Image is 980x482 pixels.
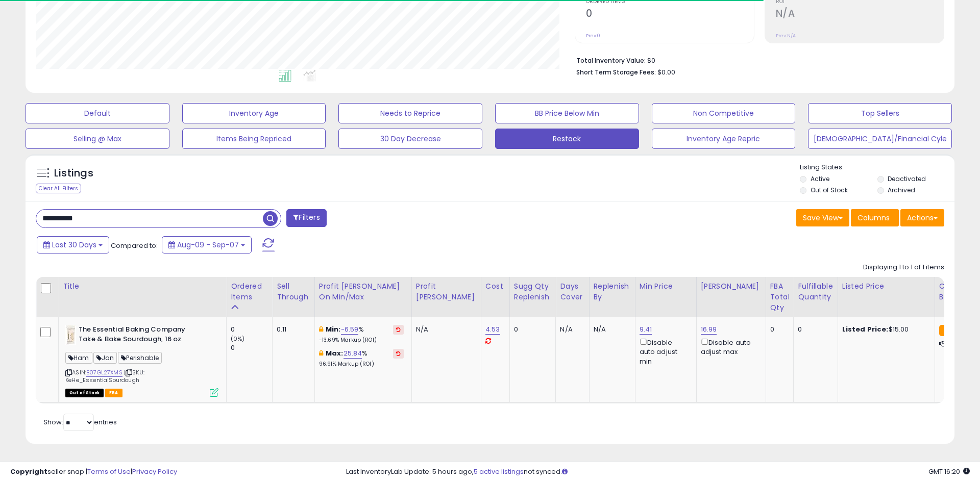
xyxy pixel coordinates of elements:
button: Last 30 Days [37,236,109,253]
div: 0 [770,325,786,334]
span: | SKU: KeHe_EssentialSourdough [65,368,144,384]
div: N/A [560,325,581,334]
button: Items Being Repriced [182,129,326,149]
button: Inventory Age Repric [652,129,796,149]
a: Terms of Use [87,467,131,476]
span: Last 30 Days [52,240,96,250]
label: Archived [888,186,915,194]
div: Clear All Filters [36,184,81,193]
a: 25.84 [344,348,362,359]
p: Listing States: [800,163,954,172]
div: % [319,349,404,368]
div: ASIN: [65,325,218,396]
small: (0%) [231,335,245,343]
h2: 0 [586,8,754,21]
div: Listed Price [842,281,930,292]
span: Aug-09 - Sep-07 [177,240,239,250]
b: Total Inventory Value: [576,56,646,65]
b: The Essential Baking Company Take & Bake Sourdough, 16 oz [79,325,203,346]
span: $0.00 [657,67,675,77]
b: Short Term Storage Fees: [576,68,656,77]
div: Last InventoryLab Update: 5 hours ago, not synced. [346,467,970,477]
div: Profit [PERSON_NAME] [416,281,477,302]
span: Ham [65,352,92,364]
small: FBA [939,325,958,336]
div: Disable auto adjust min [640,337,689,366]
a: 16.99 [701,324,717,335]
a: B07GL27XMS [86,368,122,377]
button: Default [26,103,169,123]
div: N/A [416,325,473,334]
p: -13.69% Markup (ROI) [319,337,404,344]
button: Non Competitive [652,103,796,123]
div: Displaying 1 to 1 of 1 items [863,263,944,272]
div: FBA Total Qty [770,281,790,313]
b: Max: [326,348,344,358]
p: 96.91% Markup (ROI) [319,361,404,368]
span: Show: entries [43,417,117,427]
a: 4.53 [485,324,500,335]
a: 9.41 [640,324,652,335]
small: Prev: N/A [776,33,796,39]
span: Compared to: [111,241,158,250]
div: $15.00 [842,325,927,334]
button: Actions [900,209,944,226]
div: Replenish By [594,281,631,302]
div: N/A [594,325,627,334]
span: Perishable [118,352,162,364]
div: 0.11 [277,325,307,334]
div: Profit [PERSON_NAME] on Min/Max [319,281,407,302]
span: FBA [105,389,122,397]
button: Save View [796,209,849,226]
div: [PERSON_NAME] [701,281,762,292]
button: [DEMOGRAPHIC_DATA]/Financial Cyle [808,129,952,149]
div: Sugg Qty Replenish [514,281,552,302]
button: Aug-09 - Sep-07 [162,236,252,253]
button: Inventory Age [182,103,326,123]
div: Title [63,281,222,292]
div: Sell Through [277,281,310,302]
div: 0 [231,325,272,334]
b: Listed Price: [842,324,889,334]
button: 30 Day Decrease [338,129,482,149]
button: Top Sellers [808,103,952,123]
a: Privacy Policy [132,467,177,476]
button: Needs to Reprice [338,103,482,123]
div: 0 [514,325,548,334]
button: Selling @ Max [26,129,169,149]
div: Fulfillable Quantity [798,281,833,302]
div: Cost [485,281,505,292]
div: Ordered Items [231,281,268,302]
li: $0 [576,54,937,66]
label: Active [811,174,829,183]
b: Min: [326,324,341,334]
div: 0 [231,343,272,352]
a: -6.59 [341,324,359,335]
div: Min Price [640,281,692,292]
h5: Listings [54,166,93,181]
img: 31O1Us5pppL._SL40_.jpg [65,325,76,345]
th: Please note that this number is a calculation based on your required days of coverage and your ve... [509,277,556,317]
div: Days Cover [560,281,584,302]
span: Columns [857,213,890,223]
a: 5 active listings [474,467,524,476]
span: All listings that are currently out of stock and unavailable for purchase on Amazon [65,389,104,397]
button: BB Price Below Min [495,103,639,123]
div: 0 [798,325,829,334]
small: Prev: 0 [586,33,600,39]
span: Jan [93,352,117,364]
button: Columns [851,209,899,226]
h2: N/A [776,8,944,21]
label: Deactivated [888,174,926,183]
span: 2025-10-8 16:20 GMT [928,467,970,476]
div: seller snap | | [10,467,177,477]
div: Disable auto adjust max [701,337,758,357]
div: % [319,325,404,344]
button: Restock [495,129,639,149]
button: Filters [286,209,326,227]
strong: Copyright [10,467,47,476]
label: Out of Stock [811,186,848,194]
th: The percentage added to the cost of goods (COGS) that forms the calculator for Min & Max prices. [314,277,411,317]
